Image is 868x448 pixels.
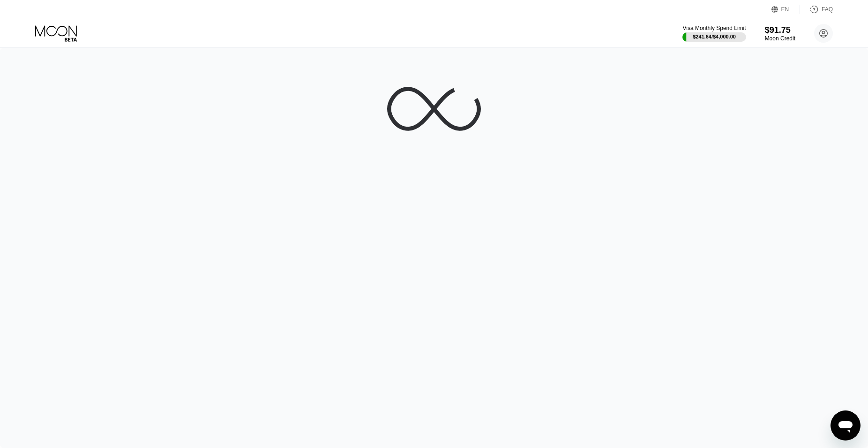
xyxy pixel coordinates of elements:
[831,410,861,440] iframe: Button to launch messaging window
[765,35,795,42] div: Moon Credit
[822,6,833,13] div: FAQ
[800,5,833,14] div: FAQ
[682,25,746,42] div: Visa Monthly Spend Limit$241.64/$4,000.00
[682,25,746,31] div: Visa Monthly Spend Limit
[765,25,795,35] div: $91.75
[771,5,800,14] div: EN
[693,34,736,39] div: $241.64 / $4,000.00
[781,6,789,13] div: EN
[765,25,795,42] div: $91.75Moon Credit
